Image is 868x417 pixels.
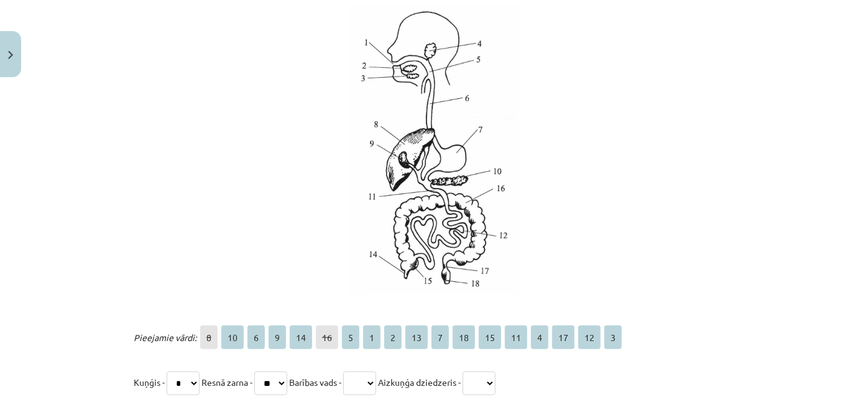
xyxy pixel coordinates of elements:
[290,326,312,349] span: 14
[342,326,359,349] span: 5
[316,326,338,349] span: 16
[405,326,428,349] span: 13
[531,326,548,349] span: 4
[378,377,461,388] span: Aizkuņģa dziedzeris -
[384,326,402,349] span: 2
[201,377,252,388] span: Resnā zarna -
[289,377,341,388] span: Barības vads -
[604,326,622,349] span: 3
[200,326,218,349] span: 8
[453,326,475,349] span: 18
[221,326,244,349] span: 10
[552,326,575,349] span: 17
[505,326,527,349] span: 11
[8,51,13,59] img: icon-close-lesson-0947bae3869378f0d4975bcd49f059093ad1ed9edebbc8119c70593378902aed.svg
[134,377,165,388] span: Kuņģis -
[363,326,381,349] span: 1
[578,326,601,349] span: 12
[479,326,501,349] span: 15
[432,326,449,349] span: 7
[134,332,196,343] span: Pieejamie vārdi:
[247,326,265,349] span: 6
[269,326,286,349] span: 9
